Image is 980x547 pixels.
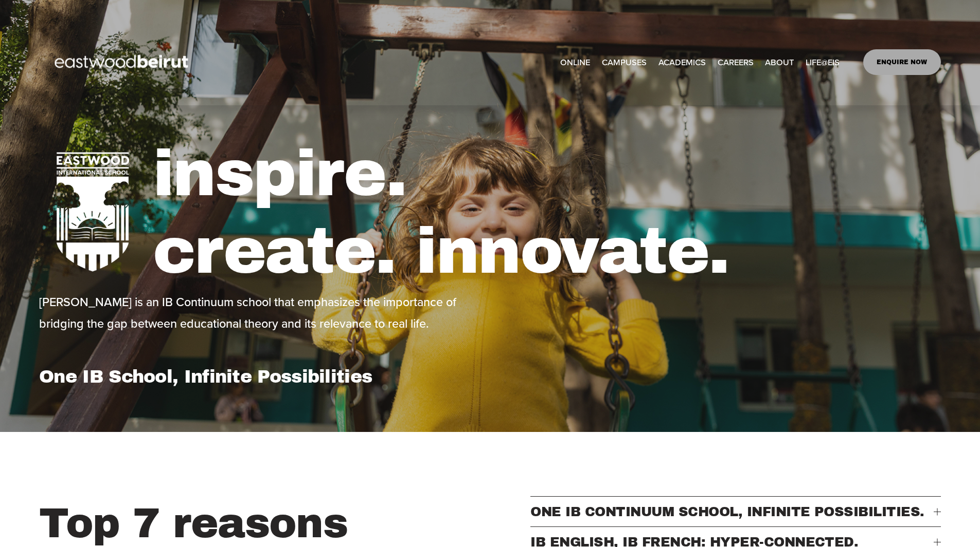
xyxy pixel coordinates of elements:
[602,55,647,70] span: CAMPUSES
[560,54,590,71] a: ONLINE
[806,55,840,70] span: LIFE@EIS
[718,54,754,71] a: CAREERS
[658,55,706,70] span: ACADEMICS
[863,49,941,75] a: ENQUIRE NOW
[806,54,840,71] a: folder dropdown
[39,36,207,88] img: EastwoodIS Global Site
[765,54,794,71] a: folder dropdown
[530,504,933,519] span: ONE IB CONTINUUM SCHOOL, INFINITE POSSIBILITIES.
[39,366,487,387] h1: One IB School, Infinite Possibilities
[39,291,487,334] p: [PERSON_NAME] is an IB Continuum school that emphasizes the importance of bridging the gap betwee...
[765,55,794,70] span: ABOUT
[658,54,706,71] a: folder dropdown
[153,135,941,291] h1: inspire. create. innovate.
[602,54,647,71] a: folder dropdown
[530,497,940,526] button: ONE IB CONTINUUM SCHOOL, INFINITE POSSIBILITIES.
